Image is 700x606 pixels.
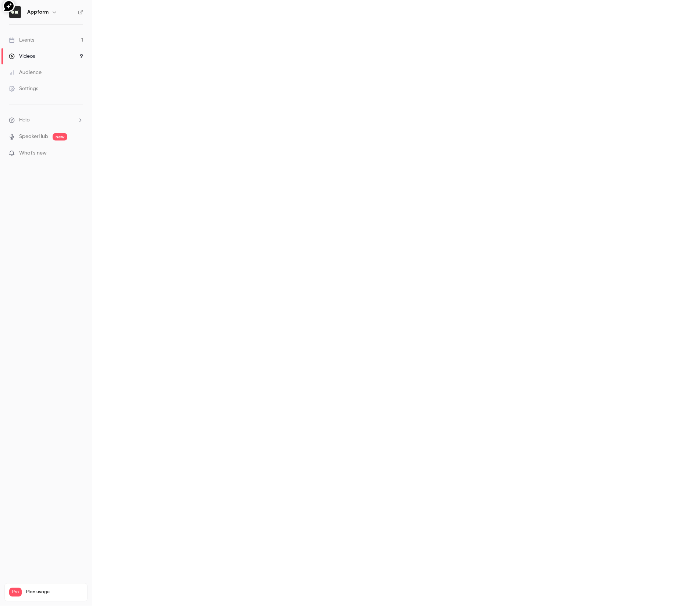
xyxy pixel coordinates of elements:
div: Settings [9,85,38,92]
div: Audience [9,69,42,76]
span: Plan usage [26,589,83,595]
span: Help [19,116,30,124]
li: help-dropdown-opener [9,116,83,124]
a: SpeakerHub [19,133,48,141]
span: What's new [19,149,47,157]
iframe: Noticeable Trigger [74,150,83,157]
div: Videos [9,53,35,60]
span: new [53,133,67,141]
h6: Appfarm [27,8,49,16]
img: Appfarm [9,6,21,18]
div: Events [9,36,34,44]
span: Pro [9,588,22,597]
